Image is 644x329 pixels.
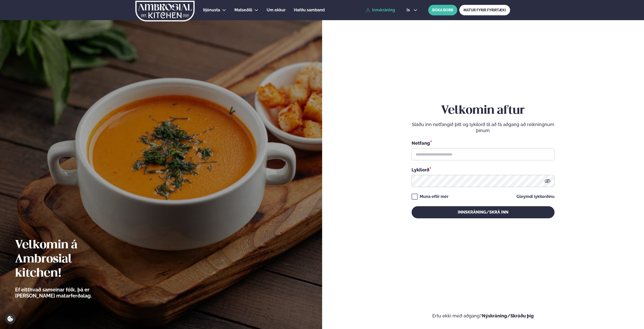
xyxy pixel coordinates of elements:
[203,8,220,12] span: Þjónusta
[366,8,395,12] a: Innskráning
[203,7,220,13] a: Þjónusta
[15,238,120,281] h2: Velkomin á Ambrosial kitchen!
[294,8,325,12] span: Hafðu samband
[15,287,120,299] p: Ef eitthvað sameinar fólk, þá er [PERSON_NAME] matarferðalag.
[412,122,555,134] p: Sláðu inn netfangið þitt og lykilorð til að fá aðgang að reikningnum þínum
[5,314,15,324] a: Cookie settings
[482,313,534,318] a: Nýskráning/Skráðu þig
[267,7,286,13] a: Um okkur
[267,8,286,12] span: Um okkur
[412,206,555,218] button: Innskráning/Skrá inn
[234,8,252,12] span: Matseðill
[337,313,629,319] p: Ertu ekki með aðgang?
[428,5,457,15] button: BÓKA BORÐ
[403,8,421,12] button: is
[412,140,555,146] div: Netfang
[135,1,195,21] img: logo
[516,195,555,199] a: Gleymdi lykilorðinu
[459,5,510,15] a: MATUR FYRIR FYRIRTÆKI
[234,7,252,13] a: Matseðill
[294,7,325,13] a: Hafðu samband
[407,8,411,12] span: is
[412,166,555,173] div: Lykilorð
[412,104,555,118] h2: Velkomin aftur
